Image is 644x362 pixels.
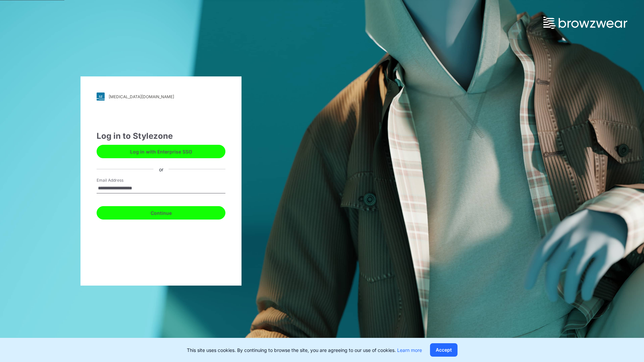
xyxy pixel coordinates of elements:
a: [MEDICAL_DATA][DOMAIN_NAME] [97,93,225,101]
div: Log in to Stylezone [97,130,225,142]
label: Email Address [97,177,144,183]
button: Accept [430,343,458,357]
div: [MEDICAL_DATA][DOMAIN_NAME] [109,94,174,99]
p: This site uses cookies. By continuing to browse the site, you are agreeing to our use of cookies. [187,347,422,354]
img: browzwear-logo.73288ffb.svg [543,17,627,29]
button: Continue [97,206,225,220]
a: Learn more [397,347,422,353]
button: Log in with Enterprise SSO [97,145,225,158]
div: or [154,166,169,173]
img: svg+xml;base64,PHN2ZyB3aWR0aD0iMjgiIGhlaWdodD0iMjgiIHZpZXdCb3g9IjAgMCAyOCAyOCIgZmlsbD0ibm9uZSIgeG... [97,93,105,101]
